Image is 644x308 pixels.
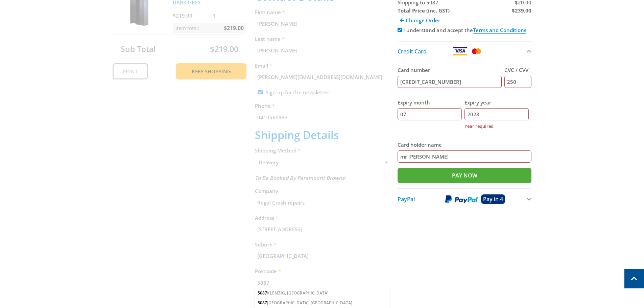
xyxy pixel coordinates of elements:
[464,108,529,120] input: YY
[471,47,482,55] img: Mastercard
[473,27,526,34] a: Terms and Conditions
[512,7,531,14] strong: $239.00
[406,17,440,24] span: Change Order
[398,141,532,149] label: Card holder name
[398,66,502,74] label: Card number
[445,195,478,204] img: PayPal
[504,66,531,74] label: CVC / CVV
[403,27,526,33] label: I understand and accept the
[483,195,503,203] span: Pay in 4
[398,7,450,14] strong: Total Price (inc. GST)
[398,28,402,32] input: Please accept the terms and conditions.
[398,48,427,55] span: Credit Card
[398,108,462,120] input: MM
[398,98,462,106] label: Expiry month
[398,195,415,203] span: PayPal
[398,168,532,183] input: Pay Now
[398,188,532,209] button: PayPal Pay in 4
[464,122,529,130] label: Year required
[464,98,529,106] label: Expiry year
[453,47,468,55] img: Visa
[398,41,532,61] button: Credit Card
[398,15,443,26] a: Change Order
